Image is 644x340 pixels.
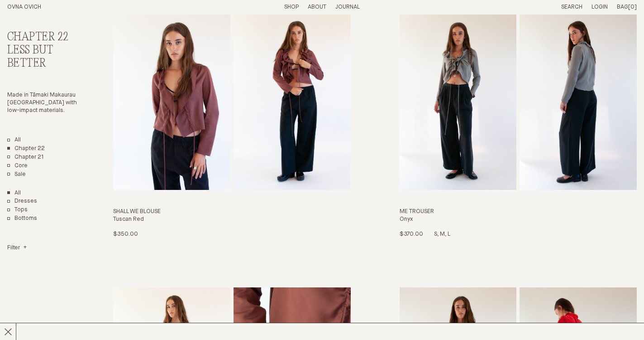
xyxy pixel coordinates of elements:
a: Tops [7,206,28,214]
h2: Chapter 22 [7,31,80,44]
h4: Onyx [400,216,637,223]
a: Show All [7,189,21,197]
h4: Tuscan Red [113,216,350,223]
a: Login [592,4,608,10]
a: Sale [7,171,26,179]
span: $370.00 [400,231,423,237]
img: Me Trouser [400,12,517,190]
a: Chapter 22 [7,145,45,153]
a: Bottoms [7,215,37,223]
summary: About [308,4,326,11]
p: Made in Tāmaki Makaurau [GEOGRAPHIC_DATA] with low-impact materials. [7,92,80,115]
a: Chapter 21 [7,154,44,161]
a: Search [561,4,582,10]
span: L [448,231,450,237]
a: Shop [284,4,299,10]
h3: Shall We Blouse [113,208,350,216]
span: S [434,231,440,237]
span: Bag [617,4,628,10]
span: $350.00 [113,231,138,237]
a: All [7,136,21,144]
span: M [440,231,448,237]
h3: Me Trouser [400,208,637,216]
a: Me Trouser [400,12,637,238]
a: Core [7,162,28,170]
a: Shall We Blouse [113,12,350,238]
a: Home [7,4,41,10]
a: Journal [335,4,360,10]
span: [0] [628,4,637,10]
h3: Less But Better [7,44,80,70]
summary: Filter [7,244,27,252]
a: Dresses [7,198,37,205]
img: Shall We Blouse [113,12,230,190]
